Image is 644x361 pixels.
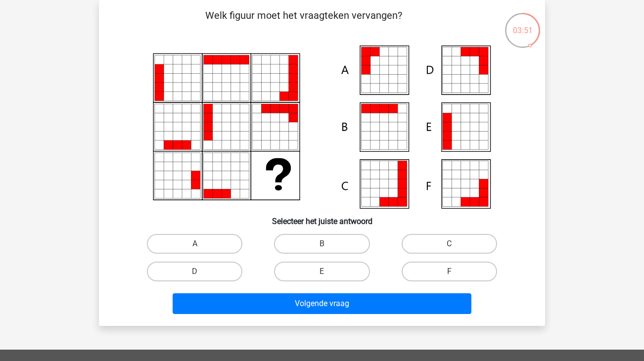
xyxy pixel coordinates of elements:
[274,234,369,254] label: B
[115,209,529,226] h6: Selecteer het juiste antwoord
[402,234,497,254] label: C
[147,262,242,281] label: D
[173,293,472,314] button: Volgende vraag
[147,234,242,254] label: A
[402,262,497,281] label: F
[115,8,492,38] p: Welk figuur moet het vraagteken vervangen?
[274,262,369,281] label: E
[504,12,541,37] div: 03:51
